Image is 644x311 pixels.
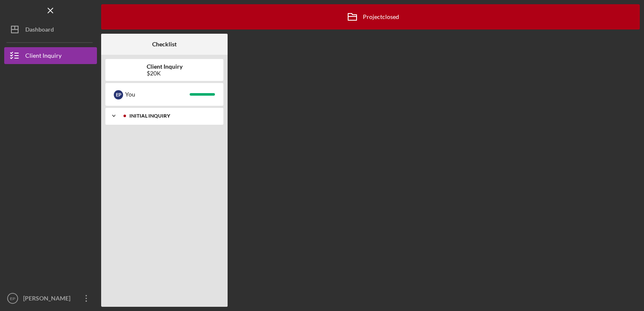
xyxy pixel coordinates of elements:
div: Client Inquiry [25,47,62,66]
div: E P [114,90,123,99]
div: $20K [147,70,182,77]
div: You [125,87,190,102]
div: Project closed [342,6,399,27]
div: [PERSON_NAME] [21,290,76,309]
button: Client Inquiry [4,47,97,64]
div: Initial Inquiry [129,113,213,118]
b: Client Inquiry [147,63,182,70]
button: EP[PERSON_NAME] [4,290,97,307]
b: Checklist [152,41,177,48]
div: Dashboard [25,21,54,40]
button: Dashboard [4,21,97,38]
text: EP [10,296,16,301]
